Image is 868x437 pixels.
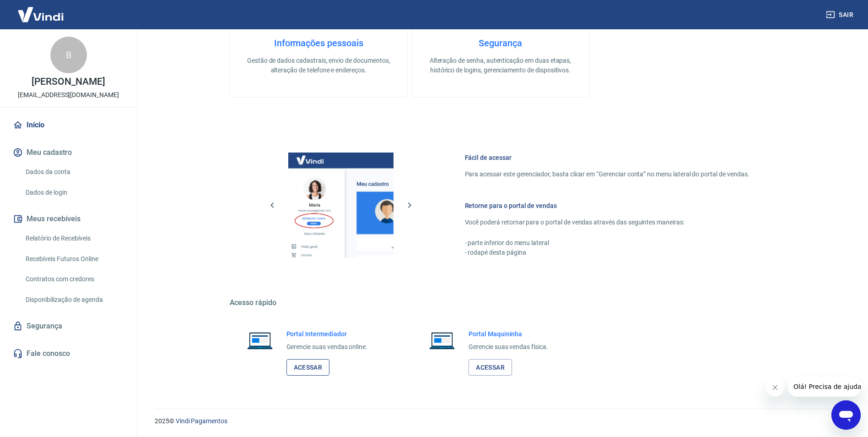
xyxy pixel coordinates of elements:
p: - rodapé desta página [465,248,749,257]
a: Segurança [11,316,126,336]
h5: Acesso rápido [230,298,771,307]
a: Relatório de Recebíveis [22,229,126,248]
a: Vindi Pagamentos [176,417,227,425]
h4: Informações pessoais [245,38,393,49]
button: Meus recebíveis [11,209,126,229]
h4: Segurança [426,38,574,49]
h6: Portal Maquininha [469,329,548,339]
p: Você poderá retornar para o portal de vendas através das seguintes maneiras: [465,218,749,227]
a: Acessar [469,359,512,376]
a: Acessar [286,359,330,376]
h6: Portal Intermediador [286,329,368,339]
img: Imagem de um notebook aberto [423,329,461,351]
p: 2025 © [155,416,846,426]
button: Sair [824,6,857,23]
a: Recebíveis Futuros Online [22,250,126,268]
p: Gerencie suas vendas física. [469,342,548,352]
h6: Retorne para o portal de vendas [465,201,749,210]
iframe: Fechar mensagem [766,378,784,397]
img: Vindi [11,0,70,28]
p: Gestão de dados cadastrais, envio de documentos, alteração de telefone e endereços. [245,56,393,75]
a: Dados da conta [22,163,126,181]
button: Meu cadastro [11,142,126,163]
div: B [50,37,87,73]
a: Início [11,115,126,135]
p: Alteração de senha, autenticação em duas etapas, histórico de logins, gerenciamento de dispositivos. [426,56,574,75]
img: Imagem de um notebook aberto [241,329,279,351]
h6: Fácil de acessar [465,153,749,162]
span: Olá! Precisa de ajuda? [5,6,77,14]
img: Imagem da dashboard mostrando o botão de gerenciar conta na sidebar no lado esquerdo [288,153,394,258]
p: [EMAIL_ADDRESS][DOMAIN_NAME] [18,90,119,100]
a: Dados de login [22,183,126,202]
p: [PERSON_NAME] [32,77,105,87]
p: - parte inferior do menu lateral [465,238,749,248]
a: Disponibilização de agenda [22,290,126,309]
a: Contratos com credores [22,270,126,289]
iframe: Botão para abrir a janela de mensagens [831,400,861,430]
a: Fale conosco [11,344,126,364]
iframe: Mensagem da empresa [788,377,861,397]
p: Gerencie suas vendas online. [286,342,368,352]
p: Para acessar este gerenciador, basta clicar em “Gerenciar conta” no menu lateral do portal de ven... [465,169,749,179]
